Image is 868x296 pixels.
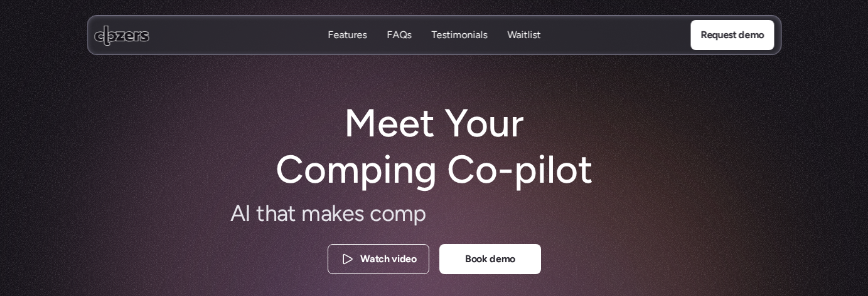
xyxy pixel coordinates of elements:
span: o [382,198,394,229]
span: e [342,198,354,229]
span: h [265,198,277,229]
span: s [354,198,364,229]
span: f [560,205,567,235]
span: p [413,198,426,229]
p: Features [328,42,367,56]
a: TestimonialsTestimonials [431,28,487,43]
span: d [522,205,534,235]
span: . [634,205,638,235]
p: Waitlist [507,28,540,42]
span: e [540,205,552,235]
span: k [331,198,341,229]
span: s [623,205,633,235]
span: f [461,198,469,229]
a: WaitlistWaitlist [507,28,540,43]
span: a [498,201,509,232]
span: i [426,198,431,229]
p: FAQs [387,42,411,56]
span: A [230,198,245,229]
span: g [443,198,456,229]
p: FAQs [387,28,411,42]
span: n [431,198,442,229]
a: Request demo [690,20,774,50]
span: n [481,200,493,230]
span: t [287,198,296,229]
span: m [394,198,413,229]
p: Testimonials [431,42,487,56]
span: a [277,198,287,229]
span: n [510,203,522,234]
span: l [596,205,601,235]
p: Testimonials [431,28,487,42]
a: FAQsFAQs [387,28,411,43]
span: t [256,198,264,229]
span: r [581,205,587,235]
span: t [588,205,596,235]
span: m [301,198,320,229]
p: Book demo [464,251,515,267]
span: c [370,198,381,229]
span: a [321,198,331,229]
p: Features [328,28,367,42]
p: Waitlist [507,42,540,56]
span: u [469,199,481,230]
a: FeaturesFeatures [328,28,367,43]
span: f [552,205,560,235]
a: Book demo [439,244,541,274]
span: e [601,205,613,235]
span: s [613,205,623,235]
span: o [568,205,581,235]
h1: Meet Your Comping Co-pilot [264,100,604,193]
p: Watch video [360,251,416,267]
p: Request demo [700,27,764,43]
span: I [245,198,250,229]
